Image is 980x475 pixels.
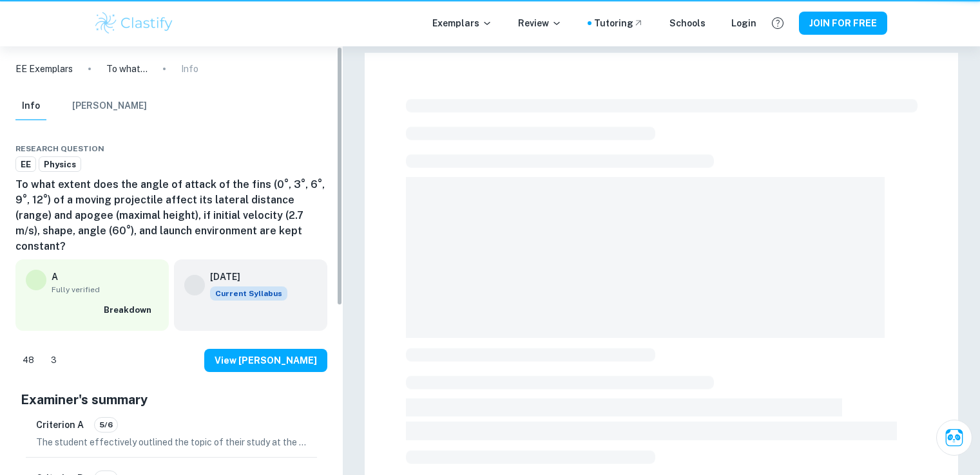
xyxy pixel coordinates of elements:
span: Current Syllabus [210,286,287,301]
span: 5/6 [95,419,117,431]
h6: [DATE] [210,270,277,284]
a: Tutoring [594,16,644,30]
div: Share [278,141,289,156]
button: Help and Feedback [767,12,789,34]
a: EE [15,156,36,172]
span: Physics [39,158,81,171]
p: A [52,270,58,284]
a: Physics [39,156,81,172]
span: 48 [15,354,41,367]
span: Research question [15,143,104,154]
div: Bookmark [304,141,314,156]
div: Report issue [317,141,327,156]
h6: To what extent does the angle of attack of the fins (0°, 3°, 6°, 9°, 12°) of a moving projectile ... [15,177,327,254]
h5: Examiner's summary [21,390,322,409]
img: Clastify logo [93,10,175,36]
p: The student effectively outlined the topic of their study at the beginning of the essay, making i... [36,435,307,449]
div: This exemplar is based on the current syllabus. Feel free to refer to it for inspiration/ideas wh... [210,286,287,301]
p: Exemplars [432,16,492,30]
span: Fully verified [52,284,159,295]
a: Login [731,16,756,30]
div: Download [291,141,302,156]
button: Info [15,92,46,120]
span: 3 [44,354,64,367]
p: Info [181,62,198,76]
button: Ask Clai [936,420,972,456]
p: Review [518,16,562,30]
a: Schools [669,16,706,30]
button: Breakdown [101,301,159,320]
h6: Criterion A [36,418,84,432]
button: [PERSON_NAME] [72,92,147,120]
a: EE Exemplars [15,62,73,76]
div: Dislike [44,350,64,371]
p: To what extent does the angle of attack of the fins (0°, 3°, 6°, 9°, 12°) of a moving projectile ... [106,62,148,76]
button: JOIN FOR FREE [799,12,887,35]
button: View [PERSON_NAME] [204,349,327,372]
div: Like [15,350,41,371]
span: EE [16,158,35,171]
